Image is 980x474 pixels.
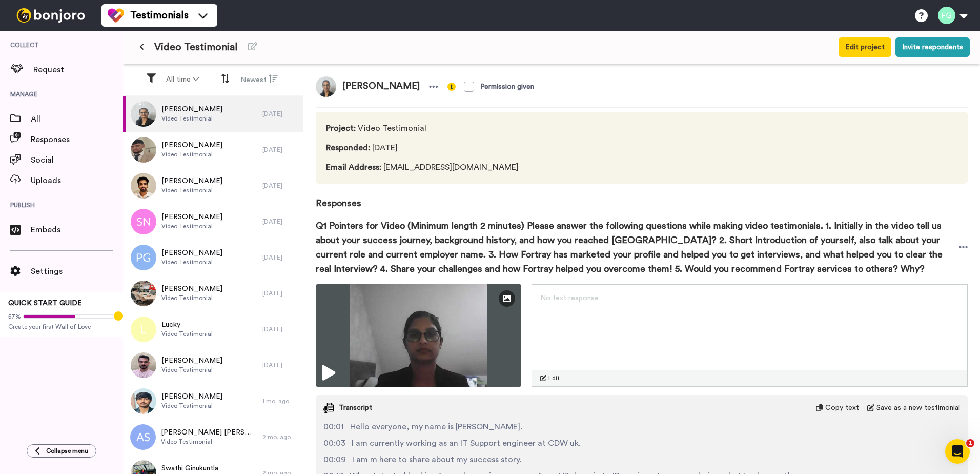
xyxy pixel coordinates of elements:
[323,421,344,433] span: 00:01
[262,110,298,118] div: [DATE]
[161,463,218,473] span: Swathi Ginukuntla
[130,424,156,450] img: as.png
[123,311,303,347] a: LuckyVideo Testimonial[DATE]
[123,383,303,419] a: [PERSON_NAME]Video Testimonial1 mo. ago
[352,437,581,449] span: I am currently working as an IT Support engineer at CDW uk.
[123,132,303,168] a: [PERSON_NAME]Video Testimonial[DATE]
[123,419,303,455] a: [PERSON_NAME] [PERSON_NAME]Video Testimonial2 mo. ago
[316,219,959,276] span: Q1 Pointers for Video (Minimum length 2 minutes) Please answer the following questions while maki...
[161,320,213,330] span: Lucky
[161,248,222,258] span: [PERSON_NAME]
[161,150,222,159] span: Video Testimonial
[316,184,968,210] span: Responses
[108,7,124,24] img: tm-color.svg
[234,70,284,89] button: Newest
[326,163,381,171] span: Email Address :
[540,294,599,302] span: No text response
[123,168,303,204] a: [PERSON_NAME]Video Testimonial[DATE]
[131,173,156,199] img: f3327d00-a4cc-4bd8-be9c-da483ae3eca6.jpeg
[895,37,970,57] button: Invite respondents
[31,174,123,187] span: Uploads
[161,427,257,438] span: [PERSON_NAME] [PERSON_NAME]
[123,240,303,275] a: [PERSON_NAME]Video Testimonial[DATE]
[262,433,298,441] div: 2 mo. ago
[131,317,156,342] img: l.png
[131,101,156,127] img: 8c4aa82b-0094-4c89-af6c-ab7667e871e7.jpeg
[131,137,156,163] img: 558dd684-bf25-4917-add9-1cd29acff629.jpeg
[8,323,115,331] span: Create your first Wall of Love
[825,403,859,413] span: Copy text
[123,204,303,240] a: [PERSON_NAME]Video Testimonial[DATE]
[352,453,521,466] span: I am m here to share about my success story.
[161,438,257,446] span: Video Testimonial
[27,444,96,458] button: Collapse menu
[123,347,303,383] a: [PERSON_NAME]Video Testimonial[DATE]
[131,245,156,270] img: pg.png
[131,209,156,234] img: sn.png
[323,437,345,449] span: 00:03
[876,403,960,413] span: Save as a new testimonial
[8,300,82,307] span: QUICK START GUIDE
[31,113,123,125] span: All
[323,453,346,466] span: 00:09
[114,311,123,321] div: Tooltip anchor
[350,421,522,433] span: Hello everyone, my name is [PERSON_NAME].
[447,83,456,91] img: info-yellow.svg
[262,361,298,369] div: [DATE]
[316,76,336,97] img: 8c4aa82b-0094-4c89-af6c-ab7667e871e7.jpeg
[154,40,238,54] span: Video Testimonial
[131,352,156,378] img: dccc6b42-20e1-4f8c-be4d-49a4fa928a95.jpeg
[326,122,522,134] span: Video Testimonial
[161,114,222,123] span: Video Testimonial
[262,253,298,262] div: [DATE]
[262,289,298,298] div: [DATE]
[480,82,534,92] div: Permission given
[161,186,222,194] span: Video Testimonial
[339,403,372,413] span: Transcript
[262,218,298,226] div: [DATE]
[31,265,123,278] span: Settings
[161,176,222,186] span: [PERSON_NAME]
[31,133,123,146] span: Responses
[161,294,222,302] span: Video Testimonial
[262,325,298,333] div: [DATE]
[262,397,298,405] div: 1 mo. ago
[12,8,89,23] img: bj-logo-header-white.svg
[323,403,334,413] img: transcript.svg
[262,146,298,154] div: [DATE]
[161,284,222,294] span: [PERSON_NAME]
[161,212,222,222] span: [PERSON_NAME]
[31,224,123,236] span: Embeds
[839,37,891,57] button: Edit project
[130,8,189,23] span: Testimonials
[548,374,560,382] span: Edit
[316,284,521,387] img: cded6da2-527d-4a50-bacc-f12c15dc4578-thumbnail_full-1758622458.jpg
[326,144,370,152] span: Responded :
[131,388,156,414] img: c368c2f5-cf2c-4bf7-a878-372cb992a6cc.jpeg
[326,161,522,173] span: [EMAIL_ADDRESS][DOMAIN_NAME]
[131,281,156,306] img: 7e58658b-e67b-4402-a543-a02ee46e31dc.jpeg
[161,258,222,266] span: Video Testimonial
[161,222,222,230] span: Video Testimonial
[161,366,222,374] span: Video Testimonial
[326,124,356,132] span: Project :
[161,402,222,410] span: Video Testimonial
[161,355,222,366] span: [PERSON_NAME]
[8,312,21,321] span: 57%
[161,330,213,338] span: Video Testimonial
[161,391,222,402] span: [PERSON_NAME]
[326,142,522,154] span: [DATE]
[161,140,222,150] span: [PERSON_NAME]
[945,439,970,464] iframe: Intercom live chat
[262,182,298,190] div: [DATE]
[33,64,123,76] span: Request
[123,275,303,311] a: [PERSON_NAME]Video Testimonial[DATE]
[336,76,426,97] span: [PERSON_NAME]
[123,96,303,132] a: [PERSON_NAME]Video Testimonial[DATE]
[161,104,222,114] span: [PERSON_NAME]
[31,154,123,166] span: Social
[46,447,88,455] span: Collapse menu
[966,439,974,447] span: 1
[160,70,205,89] button: All time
